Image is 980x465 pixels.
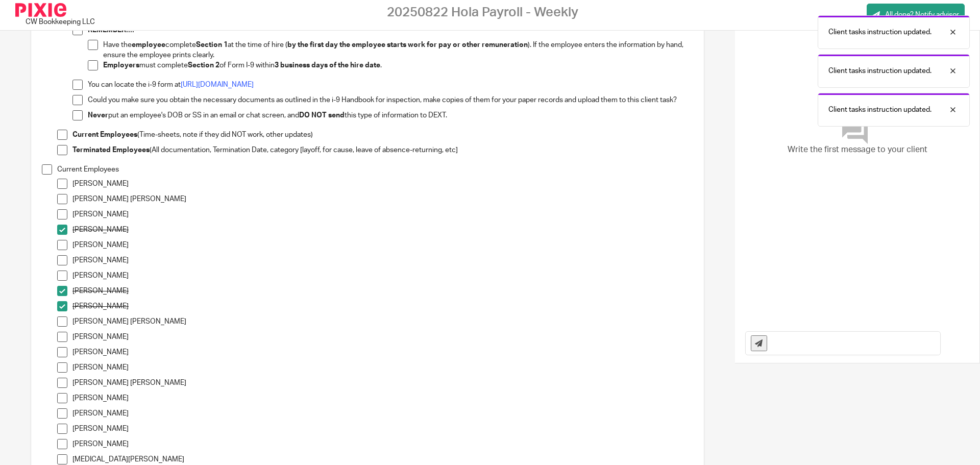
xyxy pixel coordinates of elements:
[72,146,150,154] strong: Terminated Employees
[72,347,693,357] p: [PERSON_NAME]
[88,110,693,120] p: put an employee's DOB or SS in an email or chat screen, and this type of information to DEXT.
[72,301,693,311] p: [PERSON_NAME]
[72,179,693,189] p: [PERSON_NAME]
[72,378,693,388] p: [PERSON_NAME] [PERSON_NAME]
[72,131,137,138] strong: Current Employees
[72,424,693,434] p: [PERSON_NAME]
[196,41,228,48] strong: Section 1
[72,408,693,419] p: [PERSON_NAME]
[72,439,693,449] p: [PERSON_NAME]
[72,271,693,281] p: [PERSON_NAME]
[72,194,693,204] p: [PERSON_NAME] [PERSON_NAME]
[828,105,932,115] p: Client tasks instruction updated.
[88,80,693,90] p: You can locate the i-9 form at
[828,66,932,76] p: Client tasks instruction updated.
[72,209,693,219] p: [PERSON_NAME]
[275,62,380,69] strong: 3 business days of the hire date
[828,27,932,37] p: Client tasks instruction updated.
[72,454,693,464] p: [MEDICAL_DATA][PERSON_NAME]
[72,130,693,140] p: (Time-sheets, note if they did NOT work, other updates)
[88,112,108,119] strong: Never
[72,145,693,155] p: (All documentation, Termination Date, category [layoff, for cause, leave of absence-returning, etc]
[299,112,327,119] strong: DO NOT
[387,5,578,20] h2: 20250822 Hola Payroll - Weekly
[15,3,100,27] div: CW Bookkeeping LLC
[26,17,95,27] div: CW Bookkeeping LLC
[72,255,693,265] p: [PERSON_NAME]
[181,81,254,88] a: [URL][DOMAIN_NAME]
[103,60,693,70] p: must complete of Form I-9 within .
[328,112,345,119] strong: send
[103,62,139,69] strong: Employers
[132,41,165,48] strong: employee
[72,240,693,250] p: [PERSON_NAME]
[788,144,927,156] span: Write the first message to your client
[57,164,693,175] p: Current Employees
[103,40,693,61] p: Have the complete at the time of hire ( ). If the employee enters the information by hand, ensure...
[72,362,693,373] p: [PERSON_NAME]
[72,286,693,296] p: [PERSON_NAME]
[72,225,693,235] p: [PERSON_NAME]
[72,316,693,327] p: [PERSON_NAME] [PERSON_NAME]
[188,62,219,69] strong: Section 2
[867,4,965,27] a: All done? Notify advisor
[287,41,528,48] strong: by the first day the employee starts work for pay or other remuneration
[72,332,693,342] p: [PERSON_NAME]
[72,393,693,403] p: [PERSON_NAME]
[88,95,693,105] p: Could you make sure you obtain the necessary documents as outlined in the i-9 Handbook for inspec...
